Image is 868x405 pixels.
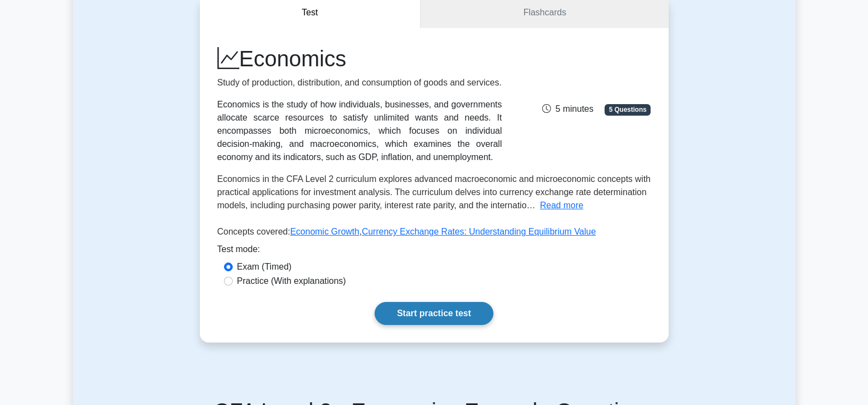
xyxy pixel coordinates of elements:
[237,275,346,288] label: Practice (With explanations)
[217,98,502,164] div: Economics is the study of how individuals, businesses, and governments allocate scarce resources ...
[540,199,583,212] button: Read more
[217,243,651,260] div: Test mode:
[217,45,502,72] h1: Economics
[362,227,596,236] a: Currency Exchange Rates: Understanding Equilibrium Value
[217,174,651,210] span: Economics in the CFA Level 2 curriculum explores advanced macroeconomic and microeconomic concept...
[217,225,651,243] p: Concepts covered: ,
[217,76,502,89] p: Study of production, distribution, and consumption of goods and services.
[542,104,593,113] span: 5 minutes
[290,227,359,236] a: Economic Growth
[605,104,651,115] span: 5 Questions
[375,302,493,325] a: Start practice test
[237,260,292,273] label: Exam (Timed)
